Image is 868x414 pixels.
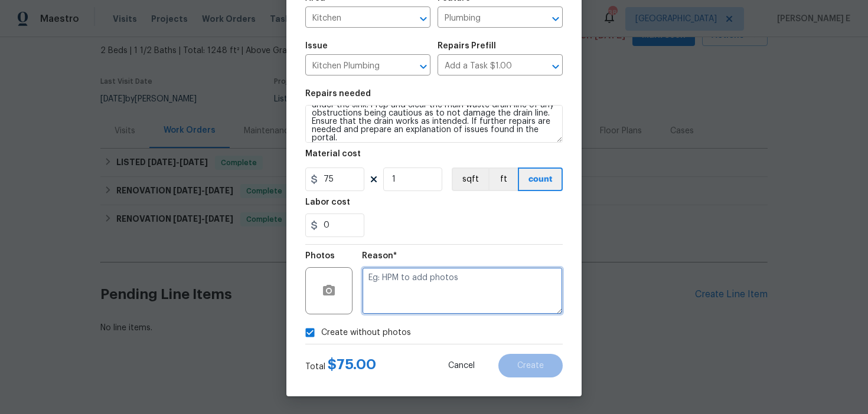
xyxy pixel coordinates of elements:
[305,252,335,260] h5: Photos
[415,11,432,27] button: Open
[305,42,328,50] h5: Issue
[517,362,544,370] span: Create
[498,354,563,377] button: Create
[415,58,432,75] button: Open
[438,42,496,50] h5: Repairs Prefill
[547,58,564,75] button: Open
[305,105,563,143] textarea: Feedback received that the kitchen sink is not draining properly and the disposal is not working....
[321,327,411,339] span: Create without photos
[488,167,518,191] button: ft
[362,252,397,260] h5: Reason*
[305,90,371,98] h5: Repairs needed
[305,150,361,158] h5: Material cost
[305,198,350,206] h5: Labor cost
[452,167,488,191] button: sqft
[305,359,376,373] div: Total
[518,167,563,191] button: count
[547,11,564,27] button: Open
[429,354,494,377] button: Cancel
[328,357,376,372] span: $ 75.00
[448,362,475,370] span: Cancel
